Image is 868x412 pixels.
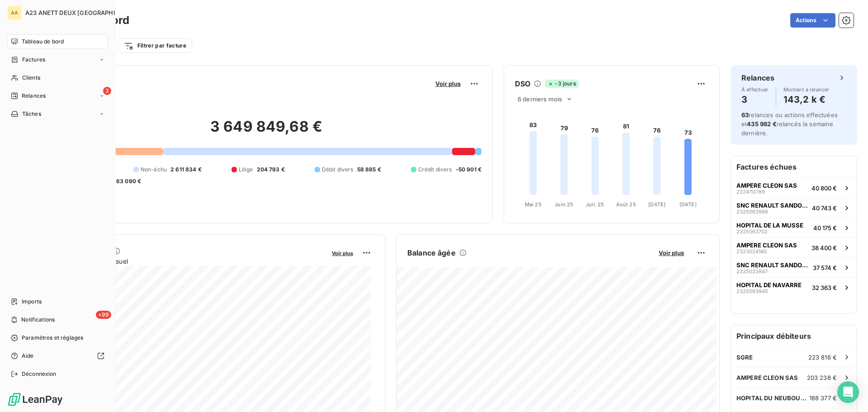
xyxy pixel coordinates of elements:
[22,92,46,100] span: Relances
[731,237,857,257] button: AMPERE CLEON SAS232302414038 400 €
[736,354,753,361] span: SGRE
[811,244,837,251] span: 38 400 €
[807,374,837,381] span: 203 238 €
[741,111,749,118] span: 63
[741,87,769,92] span: À effectuer
[322,166,354,174] span: Débit divers
[731,178,857,198] button: AMPERE CLEON SAS232411378940 800 €
[7,5,22,20] div: AA
[118,38,192,53] button: Filtrer par facture
[586,201,604,208] tspan: Juil. 25
[736,229,768,234] span: 2325063702
[808,354,837,361] span: 223 816 €
[555,201,573,208] tspan: Juin 25
[837,381,859,403] div: Open Intercom Messenger
[113,177,141,185] span: -63 090 €
[616,201,636,208] tspan: Août 25
[22,298,42,306] span: Imports
[22,352,34,360] span: Aide
[736,394,809,402] span: HOPITAL DU NEUBOURG
[812,204,837,212] span: 40 743 €
[22,74,40,82] span: Clients
[736,202,808,209] span: SNC RENAULT SANDOUVILLE
[811,185,837,192] span: 40 800 €
[51,256,325,266] span: Chiffre d'affaires mensuel
[357,166,381,174] span: 58 885 €
[679,201,697,208] tspan: [DATE]
[659,249,684,256] span: Voir plus
[783,87,830,92] span: Montant à relancer
[656,249,687,257] button: Voir plus
[736,189,765,194] span: 2324113789
[22,56,45,64] span: Factures
[736,249,767,254] span: 2323024140
[433,80,463,88] button: Voir plus
[525,201,542,208] tspan: Mai 25
[747,120,776,128] span: 435 982 €
[170,166,202,174] span: 2 611 834 €
[783,92,830,107] h4: 143,2 k €
[239,166,253,174] span: Litige
[736,374,798,381] span: AMPERE CLEON SAS
[456,166,481,174] span: -50 901 €
[435,80,461,87] span: Voir plus
[809,394,837,402] span: 188 377 €
[736,182,797,189] span: AMPERE CLEON SAS
[736,269,768,274] span: 2325023847
[103,87,111,95] span: 3
[96,311,111,319] span: +99
[731,277,857,297] button: HOPITAL DE NAVARRE232508394532 363 €
[7,349,108,363] a: Aide
[21,316,55,324] span: Notifications
[257,166,285,174] span: 204 793 €
[736,209,768,214] span: 2325063998
[7,392,63,407] img: Logo LeanPay
[736,261,809,269] span: SNC RENAULT SANDOUVILLE
[736,242,797,249] span: AMPERE CLEON SAS
[731,156,857,178] h6: Factures échues
[407,247,456,258] h6: Balance âgée
[418,166,452,174] span: Crédit divers
[741,111,838,137] span: relances ou actions effectuées et relancés la semaine dernière.
[22,370,57,378] span: Déconnexion
[813,224,837,232] span: 40 175 €
[25,9,140,16] span: A23 ANETT DEUX [GEOGRAPHIC_DATA]
[22,38,64,46] span: Tableau de bord
[648,201,665,208] tspan: [DATE]
[812,284,837,291] span: 32 363 €
[790,13,835,28] button: Actions
[741,72,774,83] h6: Relances
[731,325,857,347] h6: Principaux débiteurs
[332,250,353,256] span: Voir plus
[51,118,481,145] h2: 3 649 849,68 €
[329,249,356,257] button: Voir plus
[741,92,769,107] h4: 3
[736,289,768,294] span: 2325083945
[518,95,562,103] span: 6 derniers mois
[731,257,857,277] button: SNC RENAULT SANDOUVILLE232502384737 574 €
[731,198,857,218] button: SNC RENAULT SANDOUVILLE232506399840 743 €
[813,264,837,271] span: 37 574 €
[141,166,167,174] span: Non-échu
[22,334,83,342] span: Paramètres et réglages
[731,218,857,237] button: HOPITAL DE LA MUSSE232506370240 175 €
[736,281,802,289] span: HOPITAL DE NAVARRE
[22,110,41,118] span: Tâches
[545,80,578,88] span: -3 jours
[736,222,803,229] span: HOPITAL DE LA MUSSE
[515,78,530,89] h6: DSO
